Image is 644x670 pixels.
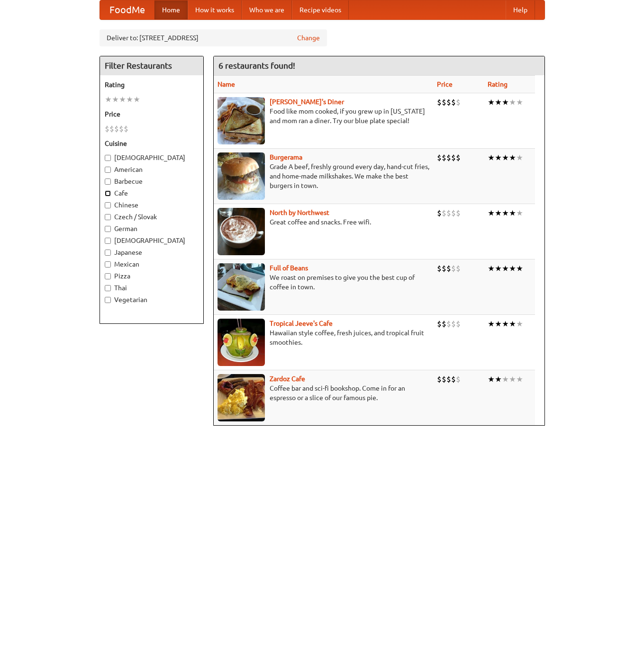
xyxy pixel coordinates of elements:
[270,209,329,216] a: North by Northwest
[270,264,308,272] a: Full of Beans
[516,374,523,384] li: ★
[297,33,320,43] a: Change
[105,167,111,173] input: American
[119,94,126,105] li: ★
[495,152,502,163] li: ★
[442,374,446,384] li: $
[105,226,111,232] input: German
[270,320,333,327] a: Tropical Jeeve's Cafe
[188,0,242,19] a: How it works
[218,273,429,292] p: We roast on premises to give you the best cup of coffee in town.
[270,98,344,106] a: [PERSON_NAME]'s Diner
[456,319,461,329] li: $
[105,179,111,185] input: Barbecue
[495,208,502,218] li: ★
[105,238,111,244] input: [DEMOGRAPHIC_DATA]
[451,263,456,274] li: $
[105,250,111,256] input: Japanese
[437,208,442,218] li: $
[133,94,140,105] li: ★
[218,97,265,144] img: sallys.jpg
[126,94,133,105] li: ★
[105,285,111,291] input: Thai
[516,208,523,218] li: ★
[124,124,128,134] li: $
[437,263,442,274] li: $
[516,97,523,107] li: ★
[506,0,535,19] a: Help
[437,374,442,384] li: $
[437,80,453,88] a: Price
[488,208,495,218] li: ★
[495,374,502,384] li: ★
[451,152,456,163] li: $
[516,319,523,329] li: ★
[488,97,495,107] li: ★
[270,375,305,383] a: Zardoz Cafe
[105,248,199,257] label: Japanese
[502,263,509,274] li: ★
[105,259,199,269] label: Mexican
[105,224,199,233] label: German
[218,384,429,402] p: Coffee bar and sci-fi bookshop. Come in for an espresso or a slice of our famous pie.
[105,153,199,162] label: [DEMOGRAPHIC_DATA]
[516,263,523,274] li: ★
[218,208,265,255] img: north.jpg
[105,283,199,293] label: Thai
[509,208,516,218] li: ★
[451,208,456,218] li: $
[502,152,509,163] li: ★
[105,124,109,134] li: $
[456,263,461,274] li: $
[509,374,516,384] li: ★
[100,56,203,75] h4: Filter Restaurants
[502,319,509,329] li: ★
[488,263,495,274] li: ★
[488,319,495,329] li: ★
[105,188,199,198] label: Cafe
[502,374,509,384] li: ★
[488,80,508,88] a: Rating
[105,139,199,148] h5: Cuisine
[100,0,154,19] a: FoodMe
[442,263,446,274] li: $
[292,0,349,19] a: Recipe videos
[502,208,509,218] li: ★
[218,263,265,311] img: beans.jpg
[218,61,295,70] ng-pluralize: 6 restaurants found!
[442,319,446,329] li: $
[112,94,119,105] li: ★
[218,162,429,190] p: Grade A beef, freshly ground every day, hand-cut fries, and home-made milkshakes. We make the bes...
[154,0,188,19] a: Home
[218,328,429,347] p: Hawaiian style coffee, fresh juices, and tropical fruit smoothies.
[446,152,451,163] li: $
[105,177,199,186] label: Barbecue
[442,208,446,218] li: $
[105,165,199,174] label: American
[119,124,124,134] li: $
[451,319,456,329] li: $
[509,97,516,107] li: ★
[100,29,327,46] div: Deliver to: [STREET_ADDRESS]
[105,273,111,279] input: Pizza
[105,109,199,119] h5: Price
[509,319,516,329] li: ★
[495,263,502,274] li: ★
[456,97,461,107] li: $
[105,200,199,210] label: Chinese
[442,152,446,163] li: $
[509,263,516,274] li: ★
[105,236,199,245] label: [DEMOGRAPHIC_DATA]
[495,319,502,329] li: ★
[446,208,451,218] li: $
[218,80,235,88] a: Name
[105,212,199,222] label: Czech / Slovak
[446,374,451,384] li: $
[446,97,451,107] li: $
[270,153,302,161] a: Burgerama
[446,319,451,329] li: $
[516,152,523,163] li: ★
